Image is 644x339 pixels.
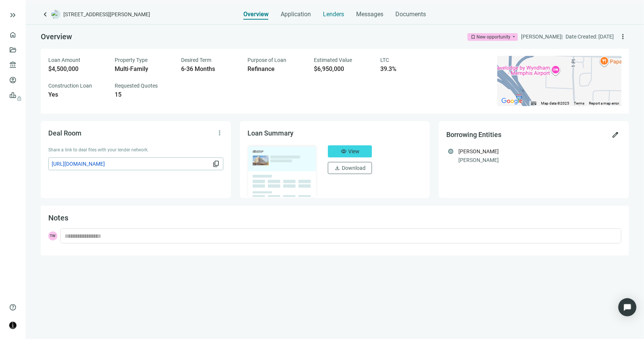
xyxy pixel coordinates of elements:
[609,129,621,141] button: edit
[500,96,524,106] a: Open this area in Google Maps (opens a new window)
[41,10,50,19] a: keyboard_arrow_left
[212,160,220,168] span: content_copy
[458,156,621,164] div: [PERSON_NAME]
[115,65,172,73] div: Multi-Family
[247,65,305,73] div: Refinance
[500,96,524,106] img: Google
[323,11,344,18] span: Lenders
[244,11,269,18] span: Overview
[245,143,319,199] img: dealOverviewImg
[9,322,16,329] img: avatar
[48,129,81,137] span: Deal Room
[541,101,569,105] span: Map data ©2025
[281,11,311,18] span: Application
[214,127,226,139] button: more_vert
[115,91,172,99] div: 15
[521,32,563,41] div: [PERSON_NAME] |
[181,65,238,73] div: 6-36 Months
[115,57,148,63] span: Property Type
[618,298,636,316] div: Open Intercom Messenger
[314,65,371,73] div: $6,950,000
[48,83,92,89] span: Construction Loan
[48,231,57,240] span: TW
[589,101,619,105] a: Report a map error
[247,129,294,137] span: Loan Summary
[619,33,627,40] span: more_vert
[357,11,384,18] span: Messages
[612,131,619,139] span: edit
[48,57,80,63] span: Loan Amount
[41,32,72,41] span: Overview
[52,160,211,168] span: [URL][DOMAIN_NAME]
[617,31,629,43] button: more_vert
[574,101,584,105] a: Terms (opens in new tab)
[380,65,438,73] div: 39.3%
[48,147,149,153] span: Share a link to deal files with your lender network.
[247,57,286,63] span: Purpose of Loan
[348,148,360,154] span: View
[51,10,60,19] img: deal-logo
[446,131,501,139] span: Borrowing Entities
[314,57,352,63] span: Estimated Value
[566,32,614,41] div: Date Created: [DATE]
[9,304,17,311] span: help
[48,91,106,99] div: Yes
[396,11,426,18] span: Documents
[470,34,476,40] span: bookmark
[63,11,150,18] span: [STREET_ADDRESS][PERSON_NAME]
[341,148,347,154] span: visibility
[531,101,536,106] button: Keyboard shortcuts
[458,147,499,156] div: [PERSON_NAME]
[115,83,158,89] span: Requested Quotes
[476,33,510,41] div: New opportunity
[342,165,366,171] span: Download
[216,129,223,137] span: more_vert
[48,213,68,222] span: Notes
[380,57,389,63] span: LTC
[328,145,372,157] button: visibilityView
[8,11,17,20] button: keyboard_double_arrow_right
[181,57,211,63] span: Desired Term
[334,165,340,171] span: download
[328,162,372,174] button: downloadDownload
[48,65,106,73] div: $4,500,000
